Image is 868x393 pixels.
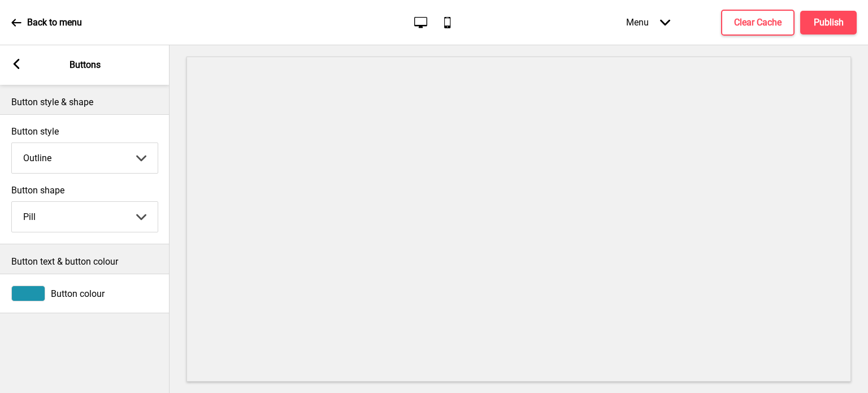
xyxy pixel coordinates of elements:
[11,185,158,196] label: Button shape
[814,16,844,29] h4: Publish
[721,10,795,36] button: Clear Cache
[27,16,82,29] p: Back to menu
[11,286,158,301] div: Button colour
[11,96,158,109] p: Button style & shape
[11,126,158,137] label: Button style
[800,11,857,34] button: Publish
[70,59,101,71] p: Buttons
[734,16,782,29] h4: Clear Cache
[51,288,105,299] span: Button colour
[615,6,682,39] div: Menu
[11,256,158,268] p: Button text & button colour
[11,7,82,38] a: Back to menu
